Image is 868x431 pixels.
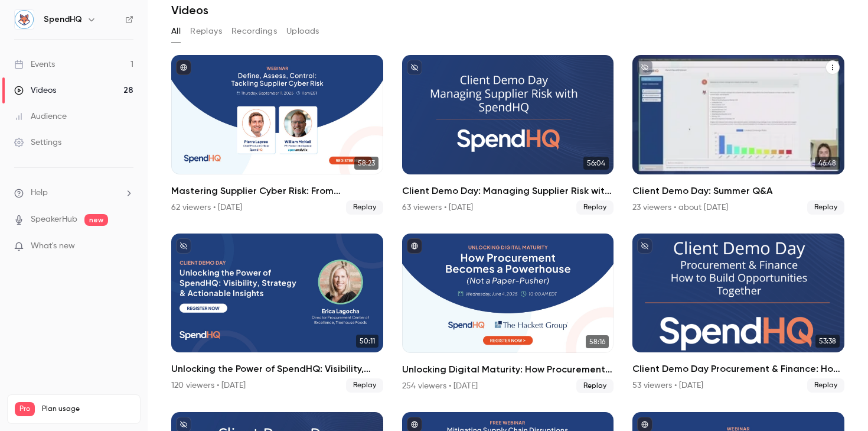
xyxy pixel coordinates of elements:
[402,184,614,198] h2: Client Demo Day: Managing Supplier Risk with SpendHQ
[407,238,422,254] button: published
[171,55,383,215] a: 58:23Mastering Supplier Cyber Risk: From Uncertainty to Action62 viewers • [DATE]Replay
[586,335,609,348] span: 58:16
[14,111,67,122] div: Audience
[171,380,246,391] div: 120 viewers • [DATE]
[637,238,652,254] button: unpublished
[583,157,609,170] span: 56:04
[632,380,703,391] div: 53 viewers • [DATE]
[632,362,844,376] h2: Client Demo Day Procurement & Finance: How to Build Opportunities Together
[632,55,844,215] li: Client Demo Day: Summer Q&A
[402,55,614,215] li: Client Demo Day: Managing Supplier Risk with SpendHQ
[402,234,614,393] a: 58:16Unlocking Digital Maturity: How Procurement Becomes a Powerhouse (Not a Paper-Pusher)254 vie...
[576,379,614,393] span: Replay
[807,200,844,215] span: Replay
[171,22,181,41] button: All
[815,335,840,348] span: 53:38
[231,22,277,41] button: Recordings
[44,14,82,25] h6: SpendHQ
[171,234,383,393] a: 50:11Unlocking the Power of SpendHQ: Visibility, Strategy & Actionable Insights120 viewers • [DAT...
[119,241,133,252] iframe: Noticeable Trigger
[171,202,242,213] div: 62 viewers • [DATE]
[356,335,378,348] span: 50:11
[14,137,61,148] div: Settings
[402,55,614,215] a: 56:04Client Demo Day: Managing Supplier Risk with SpendHQ63 viewers • [DATE]Replay
[632,234,844,393] a: 53:38Client Demo Day Procurement & Finance: How to Build Opportunities Together53 viewers • [DATE...
[576,200,614,215] span: Replay
[402,380,478,392] div: 254 viewers • [DATE]
[402,202,473,213] div: 63 viewers • [DATE]
[286,22,319,41] button: Uploads
[402,234,614,393] li: Unlocking Digital Maturity: How Procurement Becomes a Powerhouse (Not a Paper-Pusher)
[171,362,383,376] h2: Unlocking the Power of SpendHQ: Visibility, Strategy & Actionable Insights
[176,60,191,75] button: published
[346,200,383,215] span: Replay
[14,187,133,199] li: help-dropdown-opener
[632,234,844,393] li: Client Demo Day Procurement & Finance: How to Build Opportunities Together
[84,214,108,226] span: new
[632,184,844,198] h2: Client Demo Day: Summer Q&A
[31,240,75,252] span: What's new
[346,378,383,393] span: Replay
[14,59,55,70] div: Events
[171,184,383,198] h2: Mastering Supplier Cyber Risk: From Uncertainty to Action
[31,213,77,226] a: SpeakerHub
[637,60,652,75] button: unpublished
[632,55,844,215] a: 46:48Client Demo Day: Summer Q&A23 viewers • about [DATE]Replay
[402,362,614,377] h2: Unlocking Digital Maturity: How Procurement Becomes a Powerhouse (Not a Paper-Pusher)
[15,10,34,29] img: SpendHQ
[190,22,222,41] button: Replays
[14,85,56,96] div: Videos
[15,402,35,416] span: Pro
[42,404,133,414] span: Plan usage
[176,238,191,254] button: unpublished
[354,157,378,170] span: 58:23
[807,378,844,393] span: Replay
[171,55,383,215] li: Mastering Supplier Cyber Risk: From Uncertainty to Action
[31,187,48,199] span: Help
[632,202,728,213] div: 23 viewers • about [DATE]
[171,3,208,17] h1: Videos
[171,234,383,393] li: Unlocking the Power of SpendHQ: Visibility, Strategy & Actionable Insights
[407,60,422,75] button: unpublished
[815,157,840,170] span: 46:48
